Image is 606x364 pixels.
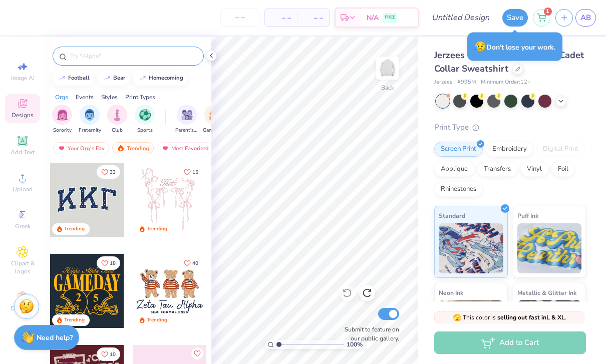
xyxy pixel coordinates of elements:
[84,109,95,121] img: Fraternity Image
[517,223,582,273] img: Puff Ink
[69,51,197,61] input: Try "Alpha"
[58,145,66,152] img: most_fav.gif
[367,13,379,23] span: N/A
[434,49,584,75] span: Jerzees Nublend Quarter-Zip Cadet Collar Sweatshirt
[147,225,167,233] div: Trending
[149,75,183,81] div: homecoming
[520,162,548,177] div: Vinyl
[5,259,40,275] span: Clipart & logos
[13,185,33,193] span: Upload
[439,223,503,273] img: Standard
[192,170,198,175] span: 15
[11,74,35,82] span: Image AI
[453,313,566,322] span: This color is .
[97,347,120,361] button: Like
[125,93,155,102] div: Print Types
[339,325,399,343] label: Submit to feature on our public gallery.
[481,78,531,87] span: Minimum Order: 12 +
[107,105,127,134] div: filter for Club
[517,287,576,298] span: Metallic & Glitter Ink
[139,75,147,81] img: trend_line.gif
[536,142,585,157] div: Digital Print
[474,40,486,53] span: 😥
[486,142,533,157] div: Embroidery
[117,145,125,152] img: trending.gif
[97,256,120,270] button: Like
[271,13,291,23] span: – –
[68,75,90,81] div: football
[53,71,94,86] button: football
[52,105,72,134] button: filter button
[113,75,125,81] div: bear
[110,170,116,175] span: 33
[79,127,101,134] span: Fraternity
[303,13,323,23] span: – –
[439,300,503,350] img: Neon Ink
[161,145,169,152] img: most_fav.gif
[580,12,591,24] span: AB
[52,105,72,134] div: filter for Sorority
[381,83,394,92] div: Back
[11,148,35,156] span: Add Text
[110,261,116,266] span: 18
[64,316,85,324] div: Trending
[175,105,198,134] button: filter button
[64,225,85,233] div: Trending
[97,165,120,179] button: Like
[439,287,463,298] span: Neon Ink
[175,127,198,134] span: Parent's Weekend
[385,14,395,21] span: FREE
[58,75,66,81] img: trend_line.gif
[467,33,562,61] div: Don’t lose your work.
[209,109,220,121] img: Game Day Image
[378,58,398,78] img: Back
[453,313,461,322] span: 🫣
[137,127,153,134] span: Sports
[110,352,116,357] span: 10
[551,162,575,177] div: Foil
[434,78,452,87] span: Jerzees
[135,105,155,134] button: filter button
[15,222,31,230] span: Greek
[517,210,538,221] span: Puff Ink
[37,333,73,342] strong: Need help?
[434,122,586,133] div: Print Type
[11,304,35,312] span: Decorate
[57,109,68,121] img: Sorority Image
[179,165,203,179] button: Like
[424,8,497,28] input: Untitled Design
[76,93,94,102] div: Events
[191,347,203,359] button: Like
[457,78,476,87] span: # 995M
[439,210,465,221] span: Standard
[135,105,155,134] div: filter for Sports
[55,93,68,102] div: Orgs
[103,75,111,81] img: trend_line.gif
[79,105,101,134] div: filter for Fraternity
[139,109,151,121] img: Sports Image
[192,261,198,266] span: 40
[179,256,203,270] button: Like
[497,313,565,321] strong: selling out fast in L & XL
[112,109,123,121] img: Club Image
[502,9,528,27] button: Save
[220,9,259,27] input: – –
[434,162,474,177] div: Applique
[544,8,552,16] span: 1
[53,142,109,154] div: Your Org's Fav
[157,142,213,154] div: Most Favorited
[203,105,226,134] div: filter for Game Day
[112,142,154,154] div: Trending
[203,105,226,134] button: filter button
[477,162,517,177] div: Transfers
[347,340,363,349] span: 100 %
[12,111,34,119] span: Designs
[107,105,127,134] button: filter button
[147,316,167,324] div: Trending
[434,182,483,197] div: Rhinestones
[434,142,483,157] div: Screen Print
[203,127,226,134] span: Game Day
[175,105,198,134] div: filter for Parent's Weekend
[517,300,582,350] img: Metallic & Glitter Ink
[79,105,101,134] button: filter button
